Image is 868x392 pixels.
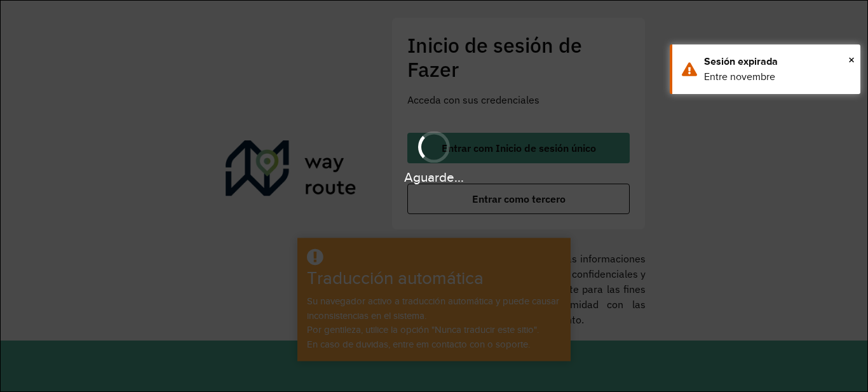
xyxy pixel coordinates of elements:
font: Entre novembre [704,71,775,82]
font: Aguarde... [404,170,464,184]
button: Cerca [848,50,855,69]
div: Sesión expirada [704,54,851,69]
font: × [848,53,855,67]
font: Sesión expirada [704,56,778,67]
